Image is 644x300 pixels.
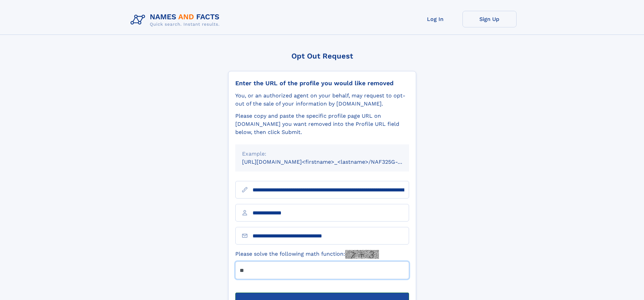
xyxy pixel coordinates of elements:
[235,250,379,259] label: Please solve the following math function:
[408,11,462,27] a: Log In
[128,11,225,29] img: Logo Names and Facts
[235,92,409,108] div: You, or an authorized agent on your behalf, may request to opt-out of the sale of your informatio...
[235,79,409,87] div: Enter the URL of the profile you would like removed
[228,52,416,60] div: Opt Out Request
[462,11,517,27] a: Sign Up
[235,112,409,136] div: Please copy and paste the specific profile page URL on [DOMAIN_NAME] you want removed into the Pr...
[242,159,422,165] small: [URL][DOMAIN_NAME]<firstname>_<lastname>/NAF325G-xxxxxxxx
[242,150,402,158] div: Example:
